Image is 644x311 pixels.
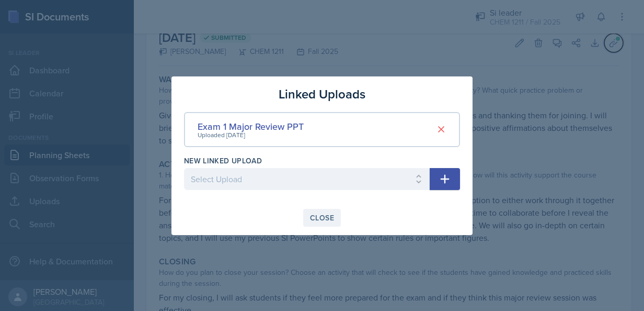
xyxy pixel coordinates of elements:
[279,85,365,104] h3: Linked Uploads
[303,209,341,227] button: Close
[198,119,304,134] div: Exam 1 Major Review PPT
[198,130,304,140] div: Uploaded [DATE]
[184,155,262,166] label: New Linked Upload
[310,214,334,222] div: Close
